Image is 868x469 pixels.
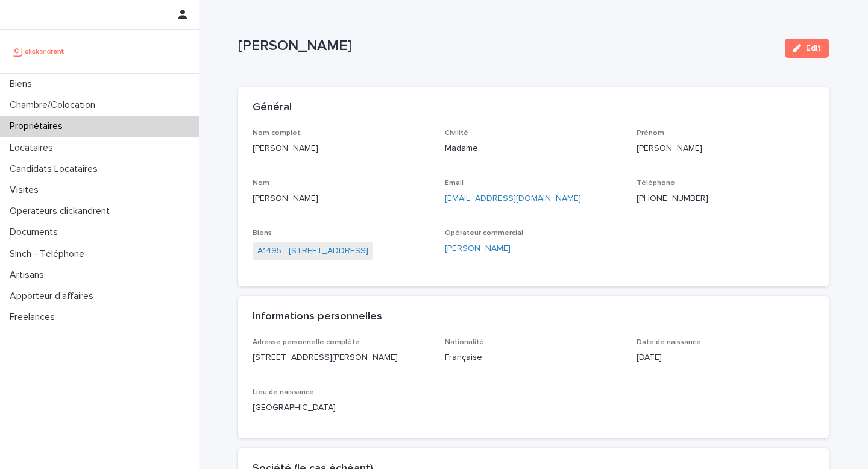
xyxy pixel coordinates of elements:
[5,312,64,323] p: Freelances
[445,230,523,237] span: Opérateur commercial
[253,310,382,324] h2: Informations personnelles
[253,351,430,364] p: [STREET_ADDRESS][PERSON_NAME]
[806,44,821,52] span: Edit
[253,101,292,115] h2: Général
[5,78,42,90] p: Biens
[637,130,664,137] span: Prénom
[5,163,107,175] p: Candidats Locataires
[253,401,430,414] p: [GEOGRAPHIC_DATA]
[445,180,464,187] span: Email
[5,227,68,238] p: Documents
[637,339,701,346] span: Date de naissance
[253,389,314,396] span: Lieu de naissance
[445,242,511,255] a: [PERSON_NAME]
[5,184,48,196] p: Visites
[253,142,430,155] p: [PERSON_NAME]
[445,142,623,155] p: Madame
[637,192,814,205] p: [PHONE_NUMBER]
[5,291,103,302] p: Apporteur d'affaires
[253,192,430,205] p: [PERSON_NAME]
[5,206,119,217] p: Operateurs clickandrent
[5,248,94,260] p: Sinch - Téléphone
[5,269,54,281] p: Artisans
[253,230,272,237] span: Biens
[238,37,775,55] p: [PERSON_NAME]
[5,99,105,111] p: Chambre/Colocation
[637,180,675,187] span: Téléphone
[445,339,484,346] span: Nationalité
[445,351,623,364] p: Française
[445,194,581,203] a: [EMAIL_ADDRESS][DOMAIN_NAME]
[445,130,468,137] span: Civilité
[253,130,300,137] span: Nom complet
[637,351,814,364] p: [DATE]
[5,142,63,154] p: Locataires
[637,142,814,155] p: [PERSON_NAME]
[5,121,72,132] p: Propriétaires
[10,39,68,63] img: UCB0brd3T0yccxBKYDjQ
[257,245,368,257] a: A1495 - [STREET_ADDRESS]
[253,339,360,346] span: Adresse personnelle complète
[253,180,269,187] span: Nom
[785,39,829,58] button: Edit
